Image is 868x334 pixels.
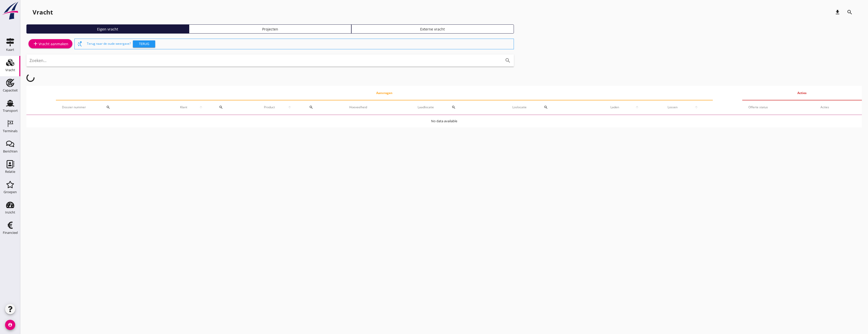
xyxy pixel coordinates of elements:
[26,115,862,127] td: No data available
[309,105,313,109] i: search
[686,105,707,109] i: arrow_upward
[28,39,72,48] a: Vracht aanmaken
[6,48,14,51] div: Kaart
[189,24,352,34] a: Projecten
[512,101,590,113] div: Loslocatie
[742,86,862,100] th: Acties
[5,320,15,330] i: account_circle
[505,57,511,64] i: search
[5,211,15,214] div: Inzicht
[193,105,209,109] i: arrow_upward
[847,9,853,15] i: search
[26,24,189,34] a: Eigen vracht
[133,40,155,48] button: Terug
[3,89,18,92] div: Capaciteit
[77,41,83,47] i: switch_access_shortcut
[452,105,456,109] i: search
[62,101,162,113] div: Dossier nummer
[418,101,500,113] div: Laadlocatie
[135,41,153,47] div: Terug
[257,105,281,110] span: Product
[603,105,627,110] span: Laden
[191,26,349,32] div: Projecten
[834,9,841,15] i: download
[544,105,548,109] i: search
[659,105,686,110] span: Lossen
[3,109,18,112] div: Transport
[106,105,110,109] i: search
[351,24,514,34] a: Externe vracht
[29,56,497,65] input: Zoeken...
[4,190,17,194] div: Groepen
[174,105,193,110] span: Klant
[3,231,18,234] div: Financieel
[1,1,19,20] img: logo-small.a267ee39.svg
[5,68,15,72] div: Vracht
[33,41,39,47] i: add
[3,129,18,133] div: Terminals
[56,86,713,100] th: Aanvragen
[29,26,187,32] div: Eigen vracht
[281,105,298,109] i: arrow_upward
[87,39,512,49] div: Terug naar de oude weergave?
[748,105,809,110] div: Offerte status
[3,150,18,153] div: Berichten
[5,170,15,173] div: Relatie
[33,8,53,16] div: Vracht
[349,105,405,110] div: Hoeveelheid
[219,105,223,109] i: search
[354,26,512,32] div: Externe vracht
[33,41,68,47] div: Vracht aanmaken
[627,105,647,109] i: arrow_upward
[820,105,856,110] div: Acties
